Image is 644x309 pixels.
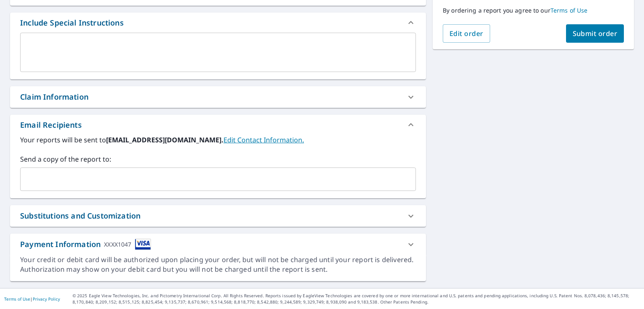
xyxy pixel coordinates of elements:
button: Submit order [566,24,624,43]
div: Include Special Instructions [20,17,124,28]
p: © 2025 Eagle View Technologies, Inc. and Pictometry International Corp. All Rights Reserved. Repo... [73,293,640,305]
div: Claim Information [20,91,88,103]
p: By ordering a report you agree to our [443,7,624,14]
div: Claim Information [10,86,426,108]
a: Privacy Policy [33,296,60,302]
a: EditContactInfo [223,135,304,144]
div: Email Recipients [20,119,82,131]
div: Payment InformationXXXX1047cardImage [10,234,426,255]
label: Send a copy of the report to: [20,154,416,164]
a: Terms of Use [4,296,30,302]
span: Edit order [449,29,483,38]
span: Submit order [573,29,618,38]
div: Your credit or debit card will be authorized upon placing your order, but will not be charged unt... [20,255,416,274]
button: Edit order [443,24,490,43]
div: Payment Information [20,239,151,250]
img: cardImage [135,239,151,250]
p: | [4,296,60,301]
div: Include Special Instructions [10,13,426,33]
label: Your reports will be sent to [20,135,416,145]
div: Substitutions and Customization [20,210,140,221]
div: Substitutions and Customization [10,205,426,227]
b: [EMAIL_ADDRESS][DOMAIN_NAME]. [106,135,223,144]
a: Terms of Use [551,6,588,14]
div: Email Recipients [10,115,426,135]
div: XXXX1047 [104,239,131,250]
